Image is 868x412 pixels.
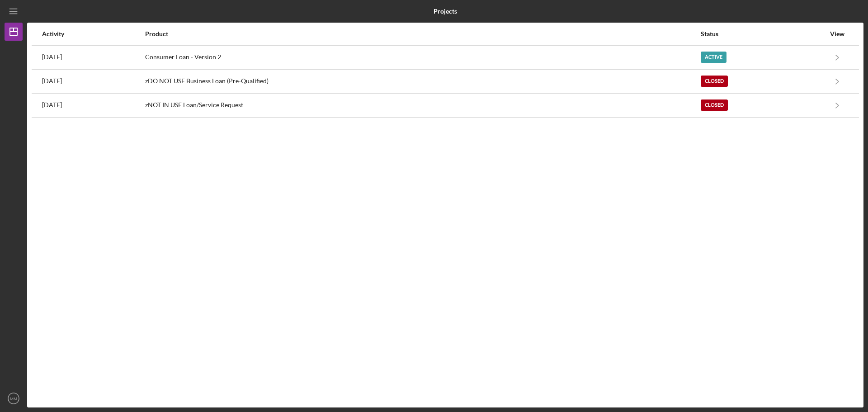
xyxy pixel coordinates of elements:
[434,8,457,15] b: Projects
[701,99,728,111] div: Closed
[42,30,144,38] div: Activity
[145,94,700,117] div: zNOT IN USE Loan/Service Request
[10,396,17,401] text: MM
[701,52,726,63] div: Active
[145,30,700,38] div: Product
[145,70,700,93] div: zDO NOT USE Business Loan (Pre-Qualified)
[701,30,825,38] div: Status
[42,101,62,109] time: 2022-08-31 17:41
[701,76,728,87] div: Closed
[42,77,62,85] time: 2023-01-06 00:53
[5,389,23,407] button: MM
[42,53,62,61] time: 2024-05-30 16:48
[145,46,700,69] div: Consumer Loan - Version 2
